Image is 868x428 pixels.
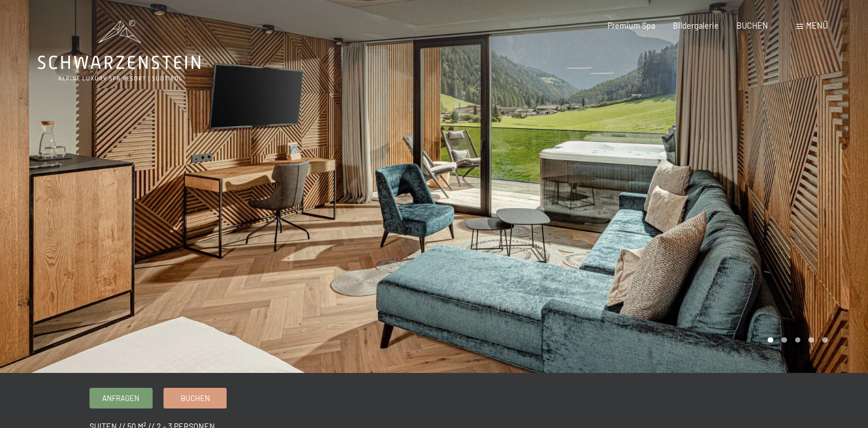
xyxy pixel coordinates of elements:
[102,393,139,403] span: Anfragen
[164,388,226,407] a: Buchen
[90,388,152,407] a: Anfragen
[673,21,719,30] a: Bildergalerie
[737,21,768,30] a: BUCHEN
[181,393,210,403] span: Buchen
[608,21,655,30] a: Premium Spa
[806,21,828,30] span: Menü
